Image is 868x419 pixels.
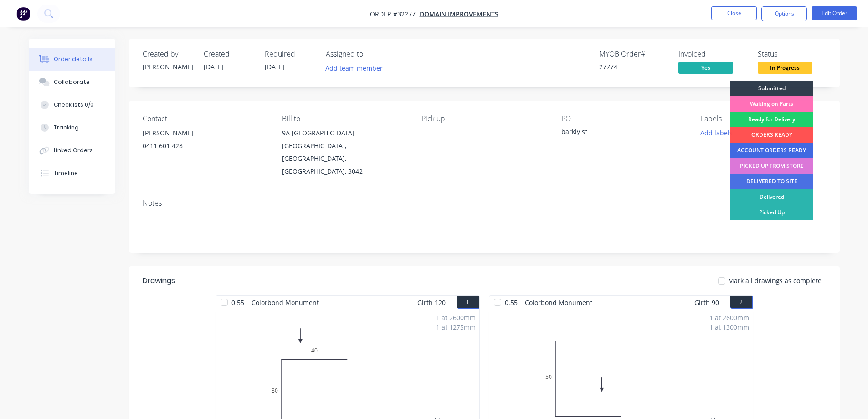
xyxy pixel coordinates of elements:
[421,114,546,123] div: Pick up
[730,143,813,158] div: ACCOUNT ORDERS READY
[54,146,93,155] div: Linked Orders
[678,62,733,73] span: Yes
[730,174,813,189] div: DELIVERED TO SITE
[29,48,115,71] button: Order details
[730,81,813,96] div: Submitted
[54,55,92,63] div: Order details
[29,116,115,139] button: Tracking
[711,6,757,20] button: Close
[282,127,407,140] div: 9A [GEOGRAPHIC_DATA]
[758,62,812,76] button: In Progress
[730,296,753,309] button: 2
[282,114,407,123] div: Bill to
[501,296,521,309] span: 0.55
[730,96,813,112] div: Waiting on Parts
[436,322,476,332] div: 1 at 1275mm
[730,189,813,205] div: Delivered
[420,10,498,18] a: DOMAIN IMPROVEMENTS
[265,62,285,71] span: [DATE]
[370,10,420,18] span: Order #32277 -
[143,62,193,72] div: [PERSON_NAME]
[457,296,479,309] button: 1
[730,127,813,143] div: ORDERS READY
[696,127,738,139] button: Add labels
[265,50,315,58] div: Required
[521,296,596,309] span: Colorbond Monument
[561,114,686,123] div: PO
[326,50,417,58] div: Assigned to
[29,162,115,185] button: Timeline
[417,296,446,309] span: Girth 120
[758,62,812,73] span: In Progress
[678,50,747,58] div: Invoiced
[143,199,826,207] div: Notes
[29,71,115,93] button: Collaborate
[599,50,668,58] div: MYOB Order #
[54,124,79,132] div: Tracking
[709,313,749,322] div: 1 at 2600mm
[320,62,387,74] button: Add team member
[694,296,719,309] span: Girth 90
[701,114,826,123] div: Labels
[326,62,388,74] button: Add team member
[29,93,115,116] button: Checklists 0/0
[54,78,90,86] div: Collaborate
[29,139,115,162] button: Linked Orders
[143,140,267,152] div: 0411 601 428
[282,127,407,178] div: 9A [GEOGRAPHIC_DATA][GEOGRAPHIC_DATA], [GEOGRAPHIC_DATA], [GEOGRAPHIC_DATA], 3042
[16,7,30,21] img: Factory
[54,169,78,177] div: Timeline
[599,62,668,72] div: 27774
[143,275,175,286] div: Drawings
[143,127,267,140] div: [PERSON_NAME]
[561,127,675,140] div: barkly st
[143,114,267,123] div: Contact
[228,296,248,309] span: 0.55
[758,50,826,58] div: Status
[54,101,94,109] div: Checklists 0/0
[282,140,407,178] div: [GEOGRAPHIC_DATA], [GEOGRAPHIC_DATA], [GEOGRAPHIC_DATA], 3042
[709,322,749,332] div: 1 at 1300mm
[730,112,813,127] div: Ready for Delivery
[204,62,224,71] span: [DATE]
[204,50,254,58] div: Created
[730,158,813,174] div: PICKED UP FROM STORE
[143,50,193,58] div: Created by
[248,296,323,309] span: Colorbond Monument
[812,6,857,20] button: Edit Order
[436,313,476,322] div: 1 at 2600mm
[761,6,807,21] button: Options
[730,205,813,220] div: Picked Up
[143,127,267,156] div: [PERSON_NAME]0411 601 428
